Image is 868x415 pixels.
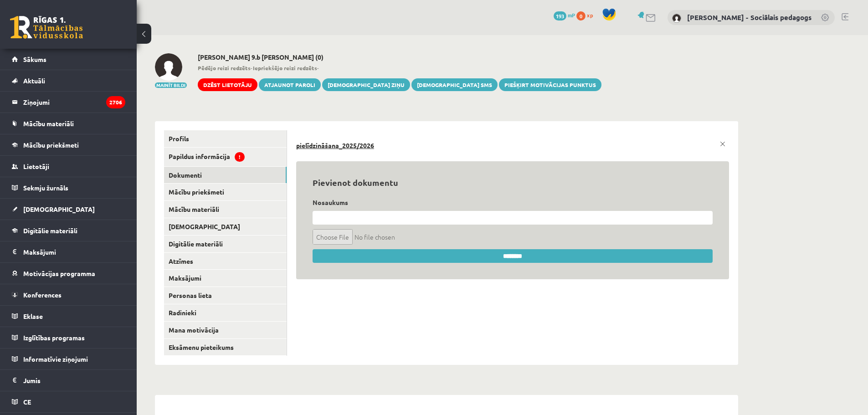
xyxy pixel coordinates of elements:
a: 0 xp [576,11,597,19]
span: - - [198,64,601,72]
a: Sākums [12,49,125,70]
a: Konferences [12,284,125,305]
a: Maksājumi [12,241,125,262]
a: Piešķirt motivācijas punktus [499,78,601,91]
a: Dzēst lietotāju [198,78,257,91]
img: Ksenija Lomova [155,53,182,81]
a: Ziņojumi2706 [12,92,125,113]
a: pielīdzināšana_2025/2026 [296,141,729,150]
a: [PERSON_NAME] - Sociālais pedagogs [687,13,812,22]
span: Aktuāli [23,77,45,85]
span: Sākums [23,55,46,63]
a: Mana motivācija [164,322,287,338]
span: Izglītības programas [23,333,85,342]
a: Lietotāji [12,156,125,177]
span: Sekmju žurnāls [23,184,68,192]
a: Mācību priekšmeti [164,184,287,200]
span: Konferences [23,291,62,299]
span: xp [587,11,593,19]
span: Jumis [23,376,41,384]
a: Personas lieta [164,287,287,304]
span: ! [235,152,245,162]
span: [DEMOGRAPHIC_DATA] [23,205,95,213]
a: Rīgas 1. Tālmācības vidusskola [10,16,83,39]
a: Atjaunot paroli [259,78,321,91]
span: Informatīvie ziņojumi [23,355,88,363]
h2: [PERSON_NAME] 9.b [PERSON_NAME] (0) [198,53,601,61]
span: Eklase [23,312,43,320]
a: Jumis [12,370,125,391]
a: Motivācijas programma [12,263,125,284]
a: Informatīvie ziņojumi [12,348,125,369]
a: Mācību materiāli [164,201,287,218]
a: Papildus informācija! [164,148,287,166]
span: mP [568,11,575,19]
a: Profils [164,130,287,147]
a: Maksājumi [164,270,287,287]
i: 2706 [106,96,125,108]
a: [DEMOGRAPHIC_DATA] [12,199,125,220]
a: 193 mP [554,11,575,19]
span: Motivācijas programma [23,269,95,277]
a: [DEMOGRAPHIC_DATA] ziņu [322,78,410,91]
h3: Pievienot dokumentu [313,178,713,188]
button: Mainīt bildi [155,82,187,88]
span: 0 [576,11,586,20]
a: Aktuāli [12,70,125,91]
b: Pēdējo reizi redzēts [198,64,251,72]
a: Radinieki [164,304,287,321]
img: Dagnija Gaubšteina - Sociālais pedagogs [672,14,681,23]
legend: Ziņojumi [23,92,125,113]
a: Digitālie materiāli [164,236,287,252]
span: Mācību priekšmeti [23,141,79,149]
a: Sekmju žurnāls [12,177,125,198]
a: x [716,138,729,150]
a: Atzīmes [164,253,287,270]
a: Izglītības programas [12,327,125,348]
span: Digitālie materiāli [23,226,77,235]
a: [DEMOGRAPHIC_DATA] [164,218,287,235]
span: Lietotāji [23,162,49,170]
span: 193 [554,11,566,20]
span: CE [23,398,31,406]
a: Dokumenti [164,167,287,184]
h4: Nosaukums [313,199,713,206]
b: Iepriekšējo reizi redzēts [253,64,317,72]
a: Mācību priekšmeti [12,134,125,155]
a: Eklase [12,306,125,327]
span: Mācību materiāli [23,119,74,128]
a: [DEMOGRAPHIC_DATA] SMS [411,78,498,91]
a: Eksāmenu pieteikums [164,339,287,356]
a: Digitālie materiāli [12,220,125,241]
legend: Maksājumi [23,241,125,262]
a: Mācību materiāli [12,113,125,134]
a: CE [12,391,125,412]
